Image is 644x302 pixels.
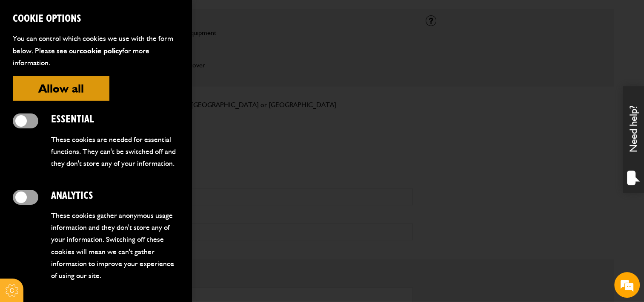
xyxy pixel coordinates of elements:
[11,129,155,148] input: Enter your phone number
[51,113,179,126] h2: Essential
[51,209,179,282] p: These cookies gather anonymous usage information and they don't store any of your information. Sw...
[623,86,644,193] div: Need help?
[13,76,109,101] button: Allow all
[13,13,179,25] h2: Cookie Options
[44,48,143,59] div: Chat with us now
[11,154,155,229] textarea: Type your message and hit 'Enter'
[51,134,179,169] p: These cookies are needed for essential functions. They can't be switched off and they don't store...
[11,104,155,123] input: Enter your email address
[80,46,122,55] a: cookie policy
[116,237,155,248] em: Start Chat
[13,32,179,68] p: You can control which cookies we use with the form below. Please see our for more information.
[140,4,160,25] div: Minimize live chat window
[14,47,36,59] img: d_20077148190_company_1631870298795_20077148190
[11,79,155,98] input: Enter your last name
[51,190,179,202] h2: Analytics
